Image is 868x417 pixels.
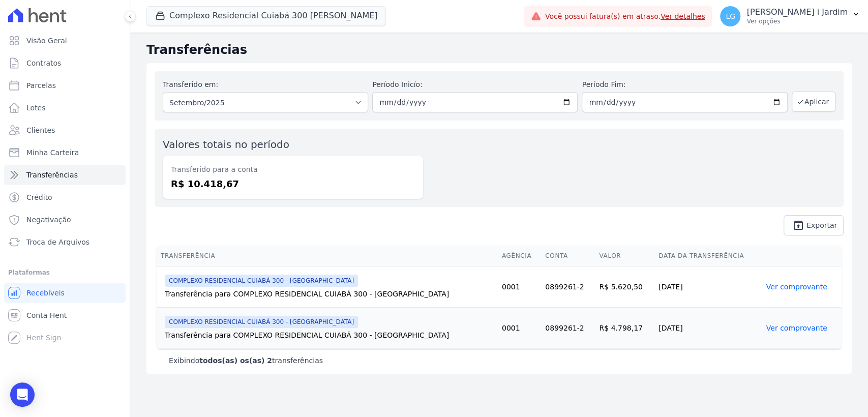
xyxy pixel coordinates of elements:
[595,246,654,266] th: Valor
[541,246,595,266] th: Conta
[766,324,827,332] a: Ver comprovante
[8,266,122,279] div: Plataformas
[498,266,541,308] td: 0001
[4,165,126,185] a: Transferências
[169,355,323,366] p: Exibindo transferências
[595,308,654,349] td: R$ 4.798,17
[784,215,844,235] a: unarchive Exportar
[146,41,852,59] h2: Transferências
[146,6,386,25] button: Complexo Residencial Cuiabá 300 [PERSON_NAME]
[199,356,272,365] b: todos(as) os(as) 2
[4,53,126,73] a: Contratos
[26,170,78,180] span: Transferências
[541,266,595,308] td: 0899261-2
[806,222,837,228] span: Exportar
[4,120,126,140] a: Clientes
[726,13,735,20] span: LG
[654,266,762,308] td: [DATE]
[746,7,848,17] p: [PERSON_NAME] i Jardim
[654,246,762,266] th: Data da Transferência
[4,31,126,51] a: Visão Geral
[498,246,541,266] th: Agência
[545,11,705,22] span: Você possui fatura(s) em atraso.
[165,289,494,299] div: Transferência para COMPLEXO RESIDENCIAL CUIABÁ 300 - [GEOGRAPHIC_DATA]
[26,215,71,225] span: Negativação
[498,308,541,349] td: 0001
[26,147,79,158] span: Minha Carteira
[766,283,827,291] a: Ver comprovante
[792,92,835,112] button: Aplicar
[4,98,126,118] a: Lotes
[163,80,218,88] label: Transferido em:
[582,79,787,90] label: Período Fim:
[171,177,415,191] dd: R$ 10.418,67
[26,58,61,68] span: Contratos
[165,316,358,328] span: COMPLEXO RESIDENCIAL CUIABÁ 300 - [GEOGRAPHIC_DATA]
[595,266,654,308] td: R$ 5.620,50
[26,237,89,247] span: Troca de Arquivos
[4,142,126,163] a: Minha Carteira
[26,80,56,91] span: Parcelas
[654,308,762,349] td: [DATE]
[165,330,494,340] div: Transferência para COMPLEXO RESIDENCIAL CUIABÁ 300 - [GEOGRAPHIC_DATA]
[746,17,848,25] p: Ver opções
[26,192,52,202] span: Crédito
[26,125,55,135] span: Clientes
[10,382,35,407] div: Open Intercom Messenger
[4,75,126,96] a: Parcelas
[4,305,126,325] a: Conta Hent
[26,288,65,298] span: Recebíveis
[157,246,498,266] th: Transferência
[4,283,126,303] a: Recebíveis
[26,103,46,113] span: Lotes
[163,138,289,151] label: Valores totais no período
[712,2,868,31] button: LG [PERSON_NAME] i Jardim Ver opções
[171,164,415,175] dt: Transferido para a conta
[4,187,126,207] a: Crédito
[26,36,67,46] span: Visão Geral
[372,79,578,90] label: Período Inicío:
[4,232,126,252] a: Troca de Arquivos
[541,308,595,349] td: 0899261-2
[165,275,358,287] span: COMPLEXO RESIDENCIAL CUIABÁ 300 - [GEOGRAPHIC_DATA]
[4,210,126,230] a: Negativação
[26,310,67,320] span: Conta Hent
[661,12,705,20] a: Ver detalhes
[792,219,804,231] i: unarchive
